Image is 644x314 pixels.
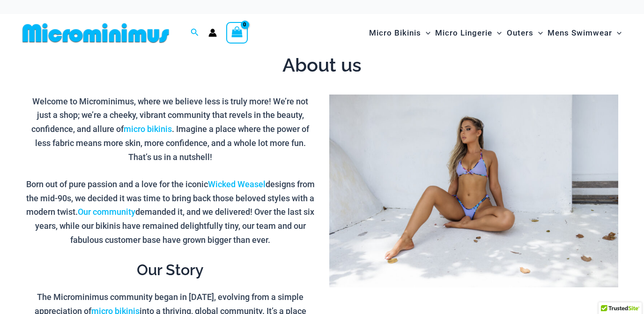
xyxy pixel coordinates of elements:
[208,179,266,189] a: Wicked Weasel
[533,21,543,45] span: Menu Toggle
[421,21,430,45] span: Menu Toggle
[19,22,173,44] img: MM SHOP LOGO FLAT
[548,21,612,45] span: Mens Swimwear
[435,21,492,45] span: Micro Lingerie
[78,207,135,217] a: Our community
[26,52,618,78] h1: About us
[507,21,533,45] span: Outers
[367,19,433,47] a: Micro BikinisMenu ToggleMenu Toggle
[433,19,504,47] a: Micro LingerieMenu ToggleMenu Toggle
[545,19,624,47] a: Mens SwimwearMenu ToggleMenu Toggle
[137,261,204,278] strong: Our Story
[26,177,315,247] p: Born out of pure passion and a love for the iconic designs from the mid-90s, we decided it was ti...
[26,95,315,164] p: Welcome to Microminimus, where we believe less is truly more! We’re not just a shop; we’re a chee...
[191,27,199,39] a: Search icon link
[504,19,545,47] a: OutersMenu ToggleMenu Toggle
[124,124,172,134] a: micro bikinis
[492,21,502,45] span: Menu Toggle
[365,17,625,49] nav: Site Navigation
[208,29,217,37] a: Account icon link
[329,95,619,287] img: Microminimus Birthday Micro Bikini 2024
[369,21,421,45] span: Micro Bikinis
[612,21,622,45] span: Menu Toggle
[226,22,248,44] a: View Shopping Cart, empty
